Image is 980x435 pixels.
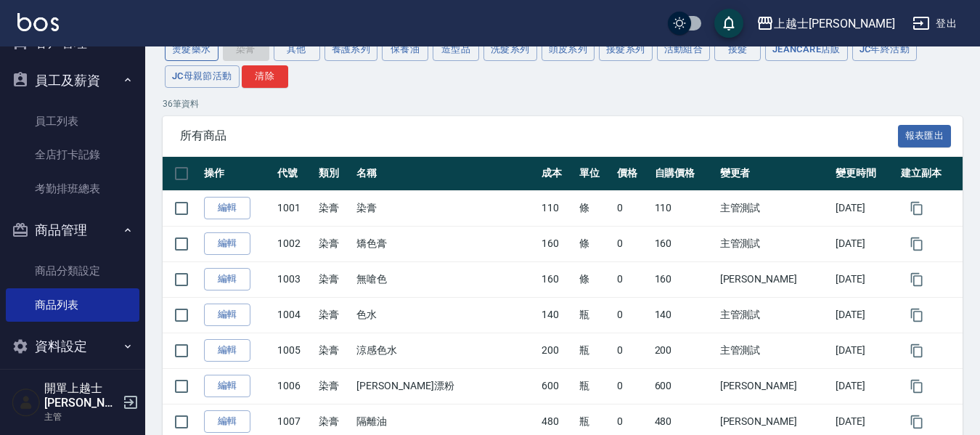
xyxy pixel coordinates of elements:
td: 140 [651,297,716,333]
button: 洗髮系列 [483,38,537,61]
th: 名稱 [353,157,538,191]
td: 染膏 [315,261,353,297]
td: [DATE] [832,190,897,226]
p: 主管 [44,410,118,423]
a: 全店打卡記錄 [6,138,139,171]
td: 200 [538,333,576,368]
td: 涼感色水 [353,333,538,368]
td: 1003 [274,261,315,297]
td: [PERSON_NAME] [716,368,832,404]
h5: 開單上越士[PERSON_NAME] [44,381,118,410]
th: 變更者 [716,157,832,191]
td: 160 [538,226,576,261]
td: 染膏 [315,226,353,261]
td: 瓶 [576,368,613,404]
td: 色水 [353,297,538,333]
a: 報表匯出 [898,128,952,142]
th: 建立副本 [897,157,963,191]
button: 員工及薪資 [6,62,139,99]
a: 商品列表 [6,288,139,322]
button: 清除 [242,65,288,88]
a: 編輯 [204,232,250,255]
span: 所有商品 [180,129,898,143]
td: 染膏 [315,190,353,226]
th: 成本 [538,157,576,191]
a: 編輯 [204,304,250,326]
td: 染膏 [353,190,538,226]
a: 員工列表 [6,105,139,138]
th: 操作 [200,157,274,191]
td: 染膏 [315,297,353,333]
button: 接髮系列 [599,38,653,61]
button: 其他 [274,38,320,61]
td: 1005 [274,333,315,368]
td: [PERSON_NAME]漂粉 [353,368,538,404]
a: 編輯 [204,410,250,433]
button: save [714,9,743,38]
td: 1002 [274,226,315,261]
td: 200 [651,333,716,368]
td: 條 [576,190,613,226]
img: Logo [17,13,59,31]
td: 主管測試 [716,226,832,261]
td: 無嗆色 [353,261,538,297]
td: 主管測試 [716,190,832,226]
a: 編輯 [204,268,250,290]
button: 頭皮系列 [542,38,595,61]
td: 0 [613,226,651,261]
td: 0 [613,261,651,297]
button: 燙髮藥水 [165,38,219,61]
td: 1006 [274,368,315,404]
button: JeanCare店販 [765,38,848,61]
td: [DATE] [832,297,897,333]
td: [DATE] [832,226,897,261]
th: 自購價格 [651,157,716,191]
td: 1004 [274,297,315,333]
img: Person [12,388,41,417]
a: 編輯 [204,197,250,219]
td: 110 [538,190,576,226]
p: 36 筆資料 [163,97,963,110]
button: 商品管理 [6,211,139,249]
td: [DATE] [832,261,897,297]
button: 接髮 [714,38,761,61]
td: 110 [651,190,716,226]
td: 染膏 [315,333,353,368]
button: 資料設定 [6,328,139,365]
th: 變更時間 [832,157,897,191]
td: 矯色膏 [353,226,538,261]
td: 瓶 [576,333,613,368]
button: JC年終活動 [852,38,917,61]
th: 類別 [315,157,353,191]
button: 上越士[PERSON_NAME] [751,9,901,38]
a: 編輯 [204,375,250,397]
td: 0 [613,297,651,333]
button: 活動組合 [657,38,711,61]
th: 代號 [274,157,315,191]
button: 保養油 [382,38,428,61]
td: [DATE] [832,368,897,404]
td: 瓶 [576,297,613,333]
a: 編輯 [204,339,250,362]
button: JC母親節活動 [165,65,240,88]
td: 0 [613,368,651,404]
th: 單位 [576,157,613,191]
td: [PERSON_NAME] [716,261,832,297]
td: 條 [576,261,613,297]
td: 染膏 [315,368,353,404]
td: 160 [651,261,716,297]
td: 600 [538,368,576,404]
a: 考勤排班總表 [6,172,139,206]
td: 600 [651,368,716,404]
td: 140 [538,297,576,333]
td: [DATE] [832,333,897,368]
div: 上越士[PERSON_NAME] [774,15,895,33]
td: 條 [576,226,613,261]
th: 價格 [613,157,651,191]
button: 登出 [907,10,963,37]
td: 主管測試 [716,297,832,333]
td: 0 [613,333,651,368]
a: 商品分類設定 [6,254,139,288]
td: 160 [651,226,716,261]
td: 主管測試 [716,333,832,368]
